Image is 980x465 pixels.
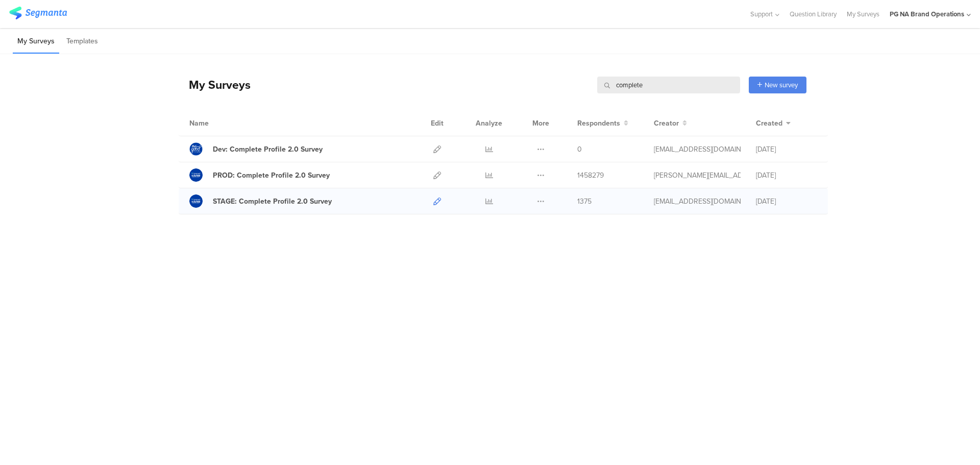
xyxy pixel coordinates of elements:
div: STAGE: Complete Profile 2.0 Survey [213,196,332,207]
input: Survey Name, Creator... [597,77,740,93]
div: Dev: Complete Profile 2.0 Survey [213,144,323,155]
div: gallup.r@pg.com [654,196,741,207]
a: PROD: Complete Profile 2.0 Survey [189,168,330,182]
li: Templates [62,30,103,54]
span: Created [756,118,782,129]
div: My Surveys [179,76,251,93]
a: STAGE: Complete Profile 2.0 Survey [189,194,332,208]
span: 1375 [577,196,592,207]
div: chellappa.uc@pg.com [654,170,741,181]
span: Support [750,9,773,19]
button: Respondents [577,118,628,129]
div: PROD: Complete Profile 2.0 Survey [213,170,330,181]
span: Creator [654,118,679,129]
div: Edit [426,110,448,136]
div: Name [189,118,251,129]
button: Creator [654,118,687,129]
li: My Surveys [13,30,59,54]
div: [DATE] [756,144,817,155]
div: [DATE] [756,170,817,181]
span: Respondents [577,118,620,129]
span: 1458279 [577,170,604,181]
div: [DATE] [756,196,817,207]
a: Dev: Complete Profile 2.0 Survey [189,142,323,156]
img: segmanta logo [9,7,67,19]
div: More [530,110,552,136]
button: Created [756,118,791,129]
span: 0 [577,144,582,155]
span: New survey [765,80,798,90]
div: varun.yadav@mindtree.com [654,144,741,155]
div: Analyze [474,110,504,136]
div: PG NA Brand Operations [890,9,964,19]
